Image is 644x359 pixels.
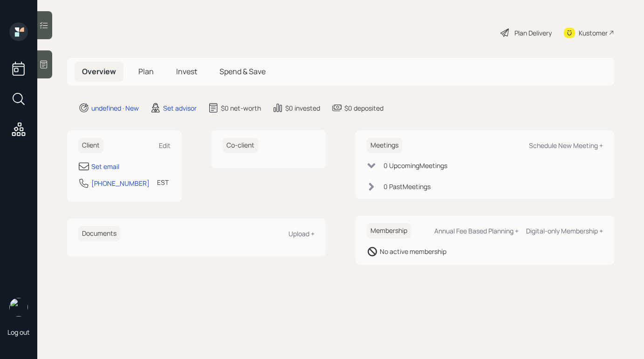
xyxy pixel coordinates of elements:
[138,66,154,77] span: Plan
[367,223,411,239] h6: Membership
[434,226,519,235] div: Annual Fee Based Planning +
[344,103,384,113] div: $0 deposited
[367,138,402,153] h6: Meetings
[91,103,139,113] div: undefined · New
[288,229,315,238] div: Upload +
[82,66,116,77] span: Overview
[384,182,431,191] div: 0 Past Meeting s
[221,103,261,113] div: $0 net-worth
[219,66,266,77] span: Spend & Save
[163,103,197,113] div: Set advisor
[514,28,552,38] div: Plan Delivery
[380,246,446,256] div: No active membership
[7,328,30,337] div: Log out
[526,226,603,235] div: Digital-only Membership +
[384,161,447,170] div: 0 Upcoming Meeting s
[285,103,320,113] div: $0 invested
[529,141,603,150] div: Schedule New Meeting +
[159,141,171,150] div: Edit
[157,177,169,187] div: EST
[91,162,119,171] div: Set email
[91,178,150,188] div: [PHONE_NUMBER]
[9,298,28,317] img: robby-grisanti-headshot.png
[176,66,197,77] span: Invest
[579,28,608,38] div: Kustomer
[78,226,120,241] h6: Documents
[223,138,258,153] h6: Co-client
[78,138,103,153] h6: Client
